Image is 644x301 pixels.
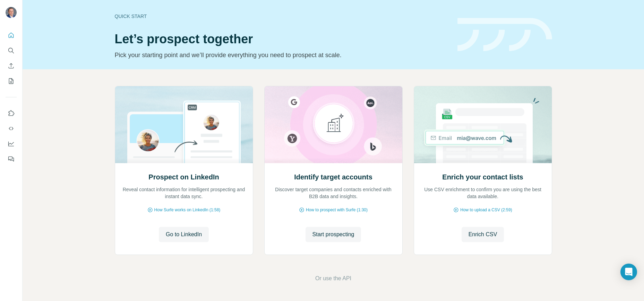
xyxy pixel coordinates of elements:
[6,138,17,150] button: Dashboard
[122,186,246,200] p: Reveal contact information for intelligent prospecting and instant data sync.
[154,207,221,213] span: How Surfe works on LinkedIn (1:58)
[159,227,209,242] button: Go to LinkedIn
[6,60,17,72] button: Enrich CSV
[6,29,17,42] button: Quick start
[115,32,449,46] h1: Let’s prospect together
[166,230,202,239] span: Go to LinkedIn
[421,186,545,200] p: Use CSV enrichment to confirm you are using the best data available.
[460,207,512,213] span: How to upload a CSV (2:59)
[6,107,17,119] button: Use Surfe on LinkedIn
[315,274,351,283] button: Or use the API
[115,86,253,163] img: Prospect on LinkedIn
[148,172,219,182] h2: Prospect on LinkedIn
[6,75,17,87] button: My lists
[272,186,395,200] p: Discover target companies and contacts enriched with B2B data and insights.
[6,122,17,135] button: Use Surfe API
[6,44,17,57] button: Search
[306,207,368,213] span: How to prospect with Surfe (1:30)
[414,86,552,163] img: Enrich your contact lists
[462,227,504,242] button: Enrich CSV
[6,7,17,18] img: Avatar
[457,18,552,52] img: banner
[6,153,17,165] button: Feedback
[306,227,361,242] button: Start prospecting
[620,264,637,280] div: Open Intercom Messenger
[115,50,449,60] p: Pick your starting point and we’ll provide everything you need to prospect at scale.
[294,172,372,182] h2: Identify target accounts
[115,13,449,20] div: Quick start
[264,86,403,163] img: Identify target accounts
[442,172,523,182] h2: Enrich your contact lists
[469,230,497,239] span: Enrich CSV
[312,230,354,239] span: Start prospecting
